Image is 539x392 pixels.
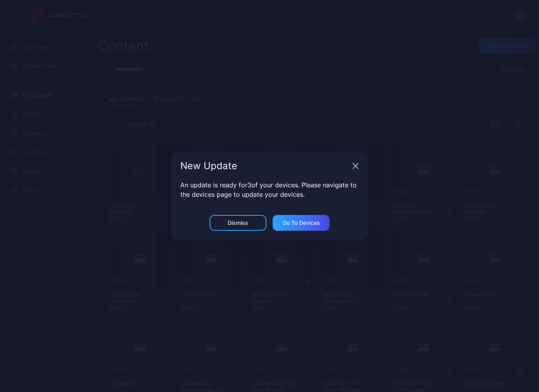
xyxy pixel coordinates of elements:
div: Go to devices [283,220,320,226]
button: Dismiss [210,215,266,231]
button: Go to devices [273,215,329,231]
p: An update is ready for 3 of your devices. Please navigate to the devices page to update your devi... [180,180,359,199]
div: New Update [180,161,349,171]
div: Dismiss [228,220,248,226]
